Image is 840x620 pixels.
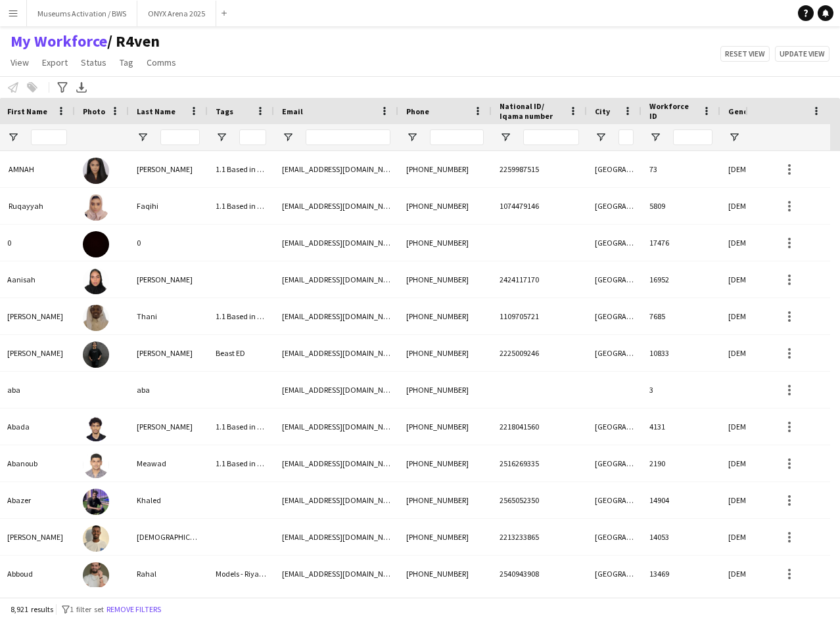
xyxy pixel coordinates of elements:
app-action-btn: Advanced filters [55,79,70,95]
span: 1 filter set [70,604,104,614]
button: Open Filter Menu [137,131,149,143]
span: Photo [83,106,105,116]
div: [EMAIL_ADDRESS][DOMAIN_NAME] [274,335,398,371]
span: R4ven [107,32,160,51]
a: Export [37,54,73,71]
div: 2190 [642,445,720,481]
input: Phone Filter Input [430,129,484,145]
div: 14053 [642,519,720,555]
div: 1.1 Based in [GEOGRAPHIC_DATA], 2.1 English Level = 1/3 Poor, Presentable B [208,298,274,334]
button: Open Filter Menu [216,131,227,143]
img: 0 0 [83,231,109,257]
div: [EMAIL_ADDRESS][DOMAIN_NAME] [274,298,398,334]
span: Gender [728,106,757,116]
img: ‏Abada ‏Abu Atta [83,415,109,441]
button: Open Filter Menu [595,131,607,143]
div: [DEMOGRAPHIC_DATA] [720,188,786,224]
input: Workforce ID Filter Input [673,129,712,145]
div: [DEMOGRAPHIC_DATA] [720,151,786,187]
div: [PHONE_NUMBER] [398,519,492,555]
button: Reset view [720,46,770,62]
input: Last Name Filter Input [160,129,200,145]
span: 2565052350 [500,495,539,505]
div: [PHONE_NUMBER] [398,261,492,298]
div: 7685 [642,298,720,334]
div: [GEOGRAPHIC_DATA] [587,482,642,518]
div: 10833 [642,335,720,371]
div: [DEMOGRAPHIC_DATA] [720,482,786,518]
input: City Filter Input [618,129,634,145]
span: 2540943908 [500,569,539,579]
div: ‏[PERSON_NAME] [129,409,208,445]
div: 73 [642,151,720,187]
div: [EMAIL_ADDRESS][DOMAIN_NAME] [274,151,398,187]
button: Open Filter Menu [282,131,294,143]
img: Abboud Rahal [83,562,109,588]
span: 1109705721 [500,311,539,321]
span: 2218041560 [500,422,539,432]
div: 0 [129,225,208,261]
span: View [11,56,29,68]
div: [DEMOGRAPHIC_DATA] [720,225,786,261]
div: [GEOGRAPHIC_DATA] [587,261,642,298]
img: Aasim Thani [83,305,109,331]
span: Phone [406,106,429,116]
input: Email Filter Input [306,129,390,145]
div: [GEOGRAPHIC_DATA] [587,445,642,481]
div: [PERSON_NAME] [129,335,208,371]
img: Abanoub Meawad [83,452,109,478]
img: ‏ AMNAH IDRIS [83,158,109,184]
button: Museums Activation / BWS [27,1,137,26]
div: Khaled [129,482,208,518]
div: [EMAIL_ADDRESS][DOMAIN_NAME] [274,261,398,298]
div: [PHONE_NUMBER] [398,445,492,481]
div: [DEMOGRAPHIC_DATA] [720,261,786,298]
a: View [5,54,34,71]
div: [GEOGRAPHIC_DATA] [587,298,642,334]
span: 2213233865 [500,532,539,542]
a: Comms [141,54,181,71]
div: 16952 [642,261,720,298]
div: Models - Riyadh Based [208,556,274,592]
div: [DEMOGRAPHIC_DATA] [720,519,786,555]
div: 5809 [642,188,720,224]
div: 1.1 Based in [GEOGRAPHIC_DATA], 2.1 English Level = 1/3 Poor, Presentable B [208,409,274,445]
button: Open Filter Menu [7,131,19,143]
div: [DEMOGRAPHIC_DATA] [720,335,786,371]
span: Comms [147,56,176,68]
span: Tag [120,56,133,68]
a: Status [76,54,112,71]
div: [GEOGRAPHIC_DATA] [587,335,642,371]
button: Update view [775,46,829,62]
input: National ID/ Iqama number Filter Input [523,129,579,145]
div: [PHONE_NUMBER] [398,335,492,371]
button: Remove filters [104,602,164,617]
span: City [595,106,610,116]
div: [EMAIL_ADDRESS][DOMAIN_NAME] [274,409,398,445]
img: Aanisah Schroeder [83,268,109,294]
div: [PHONE_NUMBER] [398,482,492,518]
div: [PHONE_NUMBER] [398,556,492,592]
div: Rahal [129,556,208,592]
span: Tags [216,106,233,116]
div: [PHONE_NUMBER] [398,188,492,224]
div: 1.1 Based in [GEOGRAPHIC_DATA], 2.1 English Level = 1/3 Poor [208,188,274,224]
div: [DEMOGRAPHIC_DATA] [720,556,786,592]
button: Open Filter Menu [728,131,740,143]
span: 2225009246 [500,348,539,358]
img: Abazer Khaled [83,489,109,515]
div: 1.1 Based in [GEOGRAPHIC_DATA], 2.2 English Level = 2/3 Good, Presentable B, Respect Team [208,151,274,187]
div: [PHONE_NUMBER] [398,409,492,445]
div: [PERSON_NAME] [129,261,208,298]
button: Open Filter Menu [649,131,661,143]
div: 14904 [642,482,720,518]
div: 1.1 Based in [GEOGRAPHIC_DATA], 2.3 English Level = 3/3 Excellent , Presentable B [208,445,274,481]
div: 13469 [642,556,720,592]
div: [EMAIL_ADDRESS][DOMAIN_NAME] [274,225,398,261]
span: Status [81,56,106,68]
span: Last Name [137,106,175,116]
a: My Workforce [11,32,107,51]
span: First Name [7,106,47,116]
img: Abbas Mohammed sherif [83,525,109,552]
div: [GEOGRAPHIC_DATA] [587,151,642,187]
